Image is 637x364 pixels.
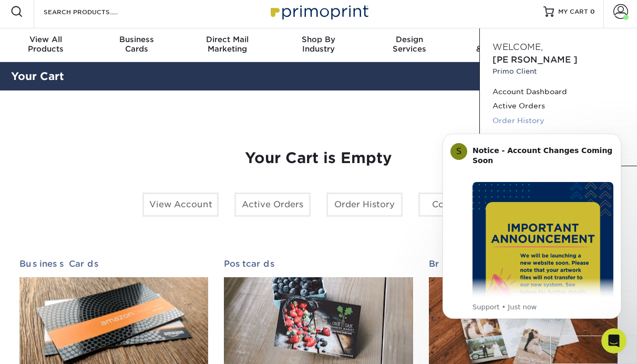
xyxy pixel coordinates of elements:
[492,85,624,99] a: Account Dashboard
[234,193,311,217] a: Active Orders
[364,35,455,44] span: Design
[492,114,624,128] a: Order History
[364,35,455,54] div: Services
[91,35,182,54] div: Cards
[91,28,182,62] a: BusinessCards
[364,28,455,62] a: DesignServices
[427,118,637,336] iframe: Intercom notifications message
[492,55,578,65] span: [PERSON_NAME]
[455,35,546,54] div: & Templates
[455,28,546,62] a: Resources& Templates
[182,35,273,54] div: Marketing
[558,7,588,16] span: MY CART
[43,5,145,18] input: SEARCH PRODUCTS.....
[492,42,543,52] span: Welcome,
[601,328,626,353] iframe: Intercom live chat
[224,259,413,269] h2: Postcards
[182,28,273,62] a: Direct MailMarketing
[182,35,273,44] span: Direct Mail
[19,149,618,167] h1: Your Cart is Empty
[142,193,219,217] a: View Account
[492,66,624,76] small: Primo Client
[273,35,364,44] span: Shop By
[273,35,364,54] div: Industry
[11,70,64,83] a: Your Cart
[91,35,182,44] span: Business
[326,193,403,217] a: Order History
[455,35,546,44] span: Resources
[492,99,624,113] a: Active Orders
[590,8,595,15] span: 0
[418,193,495,217] a: Contact Us
[19,259,208,269] h2: Business Cards
[273,28,364,62] a: Shop ByIndustry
